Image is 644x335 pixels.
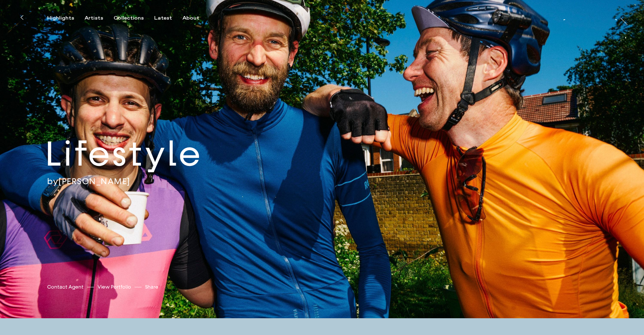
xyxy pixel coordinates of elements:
[98,283,131,291] a: View Portfolio
[154,15,172,21] div: Latest
[45,132,250,176] h2: Lifestyle
[47,176,58,186] span: by
[620,28,625,91] div: At [PERSON_NAME]
[114,15,144,21] div: Collections
[58,176,130,186] a: [PERSON_NAME]
[145,282,158,292] button: Share
[114,15,154,21] button: Collections
[183,15,199,21] div: About
[85,15,103,21] div: Artists
[154,15,183,21] button: Latest
[183,15,210,21] button: About
[85,15,114,21] button: Artists
[563,20,617,26] div: [PERSON_NAME]
[47,15,85,21] button: Highlights
[563,13,617,20] a: [PERSON_NAME]
[625,28,632,57] a: At [PERSON_NAME]
[47,15,74,21] div: Highlights
[47,283,84,291] a: Contact Agent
